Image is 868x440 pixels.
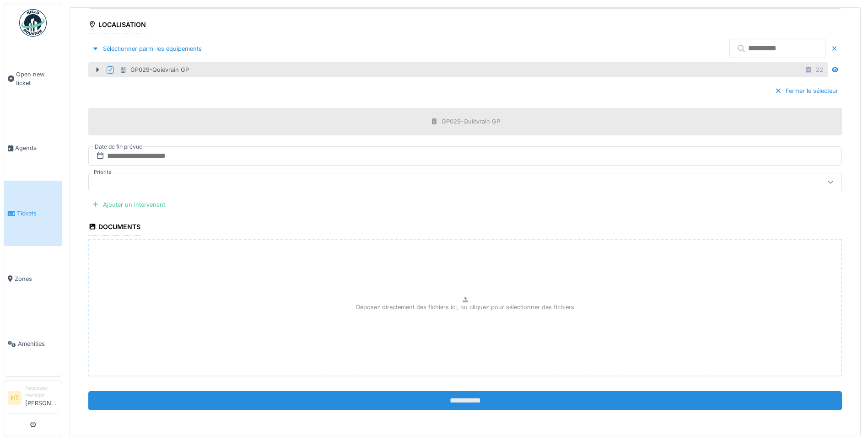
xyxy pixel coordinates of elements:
div: Sélectionner parmi les équipements [88,43,205,55]
div: Requester manager [25,385,58,399]
a: Open new ticket [4,42,62,116]
span: Agenda [15,144,58,152]
div: Fermer le sélecteur [771,85,842,97]
div: Ajouter un intervenant [88,199,169,211]
p: Déposez directement des fichiers ici, ou cliquez pour sélectionner des fichiers [356,303,574,311]
div: Documents [88,220,140,236]
span: Open new ticket [16,70,58,87]
label: Date de fin prévue [94,142,143,152]
li: [PERSON_NAME] [25,385,58,411]
div: 22 [816,65,823,74]
a: Amenities [4,311,62,376]
label: Priorité [92,168,113,176]
a: Tickets [4,181,62,246]
span: Tickets [17,209,58,218]
img: Badge_color-CXgf-gQk.svg [19,9,47,37]
a: Agenda [4,116,62,181]
a: HT Requester manager[PERSON_NAME] [8,385,58,413]
li: HT [8,391,22,405]
span: Zones [15,274,58,283]
span: Amenities [18,339,58,348]
a: Zones [4,246,62,311]
div: Localisation [88,18,146,33]
div: GP029-Quiévrain GP [119,65,189,74]
div: GP029-Quiévrain GP [442,117,500,126]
